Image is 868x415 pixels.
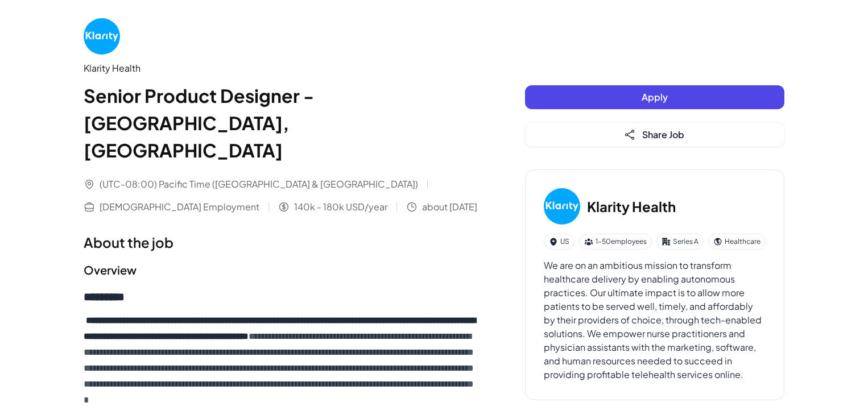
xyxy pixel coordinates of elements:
div: We are on an ambitious mission to transform healthcare delivery by enabling autonomous practices.... [544,259,766,381]
span: about [DATE] [422,200,477,214]
span: Share Job [642,128,684,140]
span: 140k - 180k USD/year [294,200,387,214]
div: US [544,234,574,250]
img: Kl [84,18,120,55]
h1: Senior Product Designer - [GEOGRAPHIC_DATA], [GEOGRAPHIC_DATA] [84,82,480,164]
div: Healthcare [708,234,766,250]
h1: About the job [84,232,480,252]
h2: Overview [84,262,480,279]
div: Klarity Health [84,61,480,75]
div: Series A [656,234,704,250]
button: Apply [525,85,784,109]
button: Share Job [525,123,784,147]
span: Apply [642,91,668,103]
span: [DEMOGRAPHIC_DATA] Employment [100,200,259,214]
h3: Klarity Health [587,196,676,217]
img: Kl [544,188,580,225]
span: (UTC-08:00) Pacific Time ([GEOGRAPHIC_DATA] & [GEOGRAPHIC_DATA]) [100,177,418,191]
div: 1-50 employees [579,234,652,250]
